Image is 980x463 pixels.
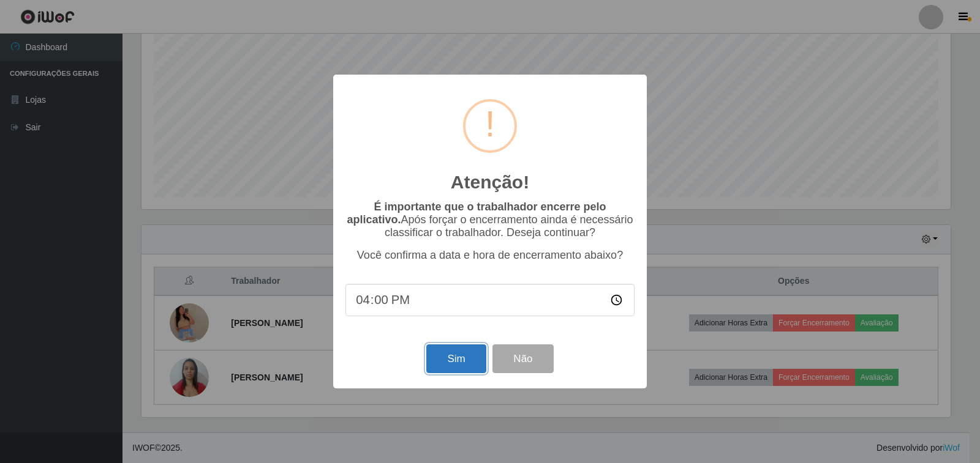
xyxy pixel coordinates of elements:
[426,344,486,373] button: Sim
[345,249,635,262] p: Você confirma a data e hora de encerramento abaixo?
[492,344,553,373] button: Não
[451,171,529,193] h2: Atenção!
[345,201,635,239] p: Após forçar o encerramento ainda é necessário classificar o trabalhador. Deseja continuar?
[347,201,606,226] b: É importante que o trabalhador encerre pelo aplicativo.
